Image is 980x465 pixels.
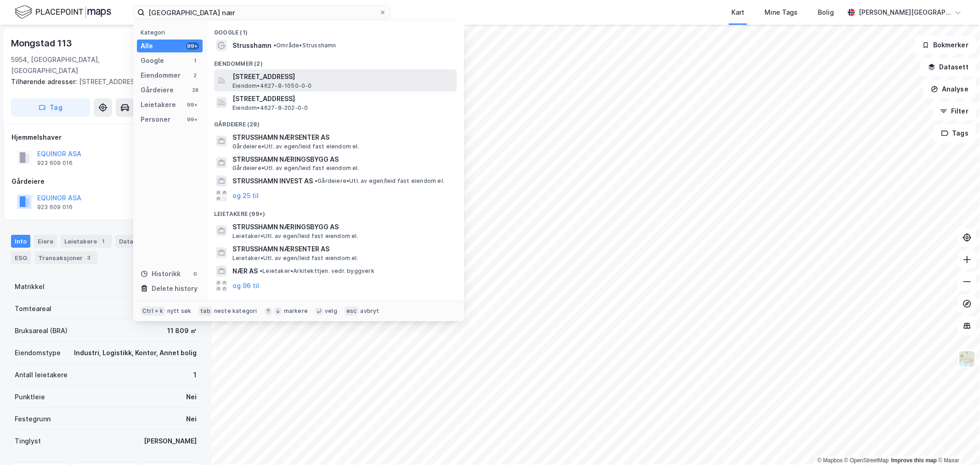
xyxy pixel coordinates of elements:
div: Historikk [141,268,181,279]
div: 3 [85,253,94,262]
div: Google (1) [207,22,464,38]
div: Tinglyst [15,436,41,447]
div: Industri, Logistikk, Kontor, Annet bolig [74,347,197,358]
div: Google [141,55,164,66]
div: 1 [193,369,197,380]
div: Tomteareal [15,303,51,314]
div: Gårdeiere (28) [207,113,464,130]
a: Improve this map [891,457,937,464]
div: Eiere [34,235,57,248]
span: Eiendom • 4627-8-202-0-0 [232,104,308,112]
button: Filter [932,102,976,120]
span: STRUSSHAMN NÆRSENTER AS [232,132,453,143]
div: 923 609 016 [37,204,73,211]
div: Nei [186,391,197,403]
div: velg [325,307,337,315]
button: Analyse [923,80,976,98]
div: 1 [192,57,199,64]
span: NÆR AS [232,266,258,277]
div: Eiendommer [141,70,181,81]
div: Eiendommer (2) [207,53,464,69]
div: Punktleie [15,391,45,403]
button: Tag [11,98,90,117]
div: 28 [192,86,199,94]
input: Søk på adresse, matrikkel, gårdeiere, leietakere eller personer [145,6,379,19]
button: og 96 til [232,280,259,291]
div: [PERSON_NAME][GEOGRAPHIC_DATA] [859,7,951,18]
div: Leietakere [141,99,176,110]
span: Eiendom • 4627-8-1050-0-0 [232,82,312,90]
div: 5954, [GEOGRAPHIC_DATA], [GEOGRAPHIC_DATA] [11,54,160,76]
div: 99+ [186,101,199,108]
div: Matrikkel [15,281,45,292]
div: markere [284,307,308,315]
span: Gårdeiere • Utl. av egen/leid fast eiendom el. [232,143,359,150]
a: OpenStreetMap [844,457,889,464]
div: Alle [141,40,153,51]
span: STRUSSHAMN INVEST AS [232,176,313,187]
div: Ctrl + k [141,306,165,316]
span: STRUSSHAMN NÆRSENTER AS [232,244,453,255]
span: Gårdeiere • Utl. av egen/leid fast eiendom el. [315,177,444,185]
img: Z [958,350,976,368]
div: Leietakere [61,235,112,248]
span: • [260,267,262,274]
button: Bokmerker [914,36,976,54]
button: Tags [934,124,976,142]
div: 1 [99,237,108,246]
div: 2 [192,72,199,79]
span: Strusshamn [232,40,272,51]
div: Bolig [818,7,834,18]
div: ESG [11,251,31,264]
div: [PERSON_NAME] [144,436,197,447]
span: Leietaker • Utl. av egen/leid fast eiendom el. [232,232,358,240]
div: Mongstad 113 [11,36,74,51]
div: Mine Tags [765,7,798,18]
div: Hjemmelshaver [11,132,200,143]
img: logo.f888ab2527a4732fd821a326f86c7f29.svg [15,4,111,20]
button: Datasett [920,58,976,76]
div: tab [198,306,212,316]
div: 99+ [186,42,199,50]
span: • [315,177,317,184]
span: Gårdeiere • Utl. av egen/leid fast eiendom el. [232,164,359,172]
div: 11 809 ㎡ [167,325,197,336]
div: nytt søk [167,307,192,315]
div: esc [345,306,359,316]
a: Mapbox [817,457,843,464]
div: Leietakere (99+) [207,203,464,220]
div: Antall leietakere [15,369,68,380]
iframe: Chat Widget [934,421,980,465]
div: Delete history [152,283,198,294]
div: neste kategori [214,307,257,315]
div: Festegrunn [15,414,51,425]
span: STRUSSHAMN NÆRINGSBYGG AS [232,154,453,165]
div: Datasett [115,235,150,248]
div: avbryt [360,307,379,315]
div: Personer [141,114,170,125]
div: Gårdeiere [141,85,174,96]
span: • [273,42,276,49]
span: Leietaker • Utl. av egen/leid fast eiendom el. [232,255,358,262]
div: Transaksjoner [34,251,97,264]
div: 0 [192,270,199,278]
div: [STREET_ADDRESS] [11,76,193,87]
span: Område • Strusshamn [273,42,336,49]
span: Tilhørende adresser: [11,78,79,85]
span: Leietaker • Arkitekttjen. vedr. byggverk [260,267,374,275]
span: STRUSSHAMN NÆRINGSBYGG AS [232,221,453,232]
div: 923 609 016 [37,159,73,167]
div: Bruksareal (BRA) [15,325,68,336]
div: Info [11,235,30,248]
div: Nei [186,414,197,425]
div: Kategori [141,29,203,36]
div: Kart [731,7,744,18]
span: [STREET_ADDRESS] [232,93,453,104]
button: og 25 til [232,190,259,201]
span: [STREET_ADDRESS] [232,71,453,82]
div: Eiendomstype [15,347,61,358]
div: 99+ [186,116,199,123]
div: Gårdeiere [11,176,200,187]
div: Personer (99+) [207,293,464,310]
